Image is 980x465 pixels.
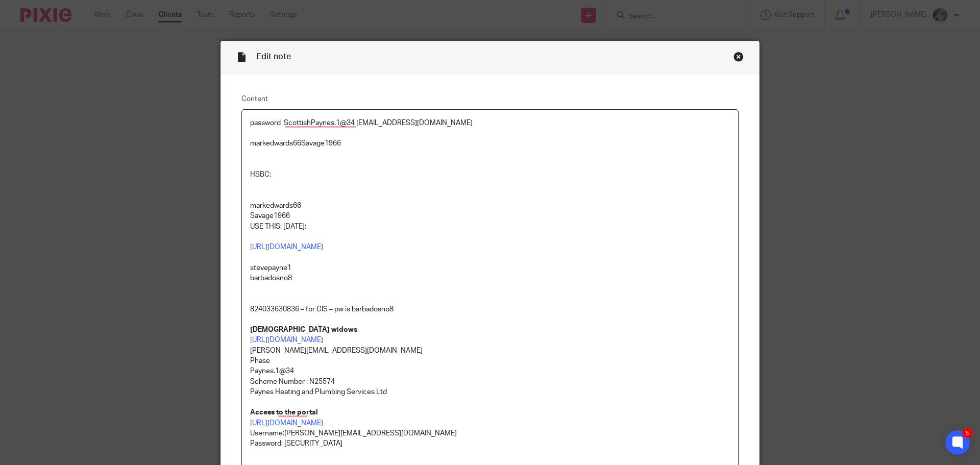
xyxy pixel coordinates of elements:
[962,428,972,438] div: 5
[250,346,730,356] p: [PERSON_NAME][EMAIL_ADDRESS][DOMAIN_NAME]
[250,366,730,376] p: Paynes.1@34
[250,243,323,251] a: [URL][DOMAIN_NAME]
[250,263,730,273] p: stevepayne1
[250,118,730,128] p: password ScottishPaynes.1@34 [EMAIL_ADDRESS][DOMAIN_NAME]
[250,304,730,314] p: 824033630836 – for CIS – pw is barbadosno8
[250,211,730,221] p: Savage1966
[250,438,730,449] p: Password: [SECURITY_DATA]
[256,53,291,61] span: Edit note
[250,420,323,427] a: [URL][DOMAIN_NAME]
[250,201,730,211] p: markedwards66
[250,387,730,397] p: Paynes Heating and Plumbing Services Ltd
[250,222,730,232] p: USE THIS: [DATE]:
[241,94,739,104] label: Content
[250,169,730,180] p: HSBC:
[250,377,730,387] p: Scheme Number : N25574
[250,128,730,149] p: markedwards66 Savage1966
[250,336,323,344] a: [URL][DOMAIN_NAME]
[250,356,730,366] p: Phase
[250,428,730,438] p: Username:[PERSON_NAME][EMAIL_ADDRESS][DOMAIN_NAME]
[250,326,357,333] strong: [DEMOGRAPHIC_DATA] widows
[250,409,318,416] strong: Access to the portal
[250,273,730,304] p: barbadosno8
[733,52,744,62] div: Close this dialog window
